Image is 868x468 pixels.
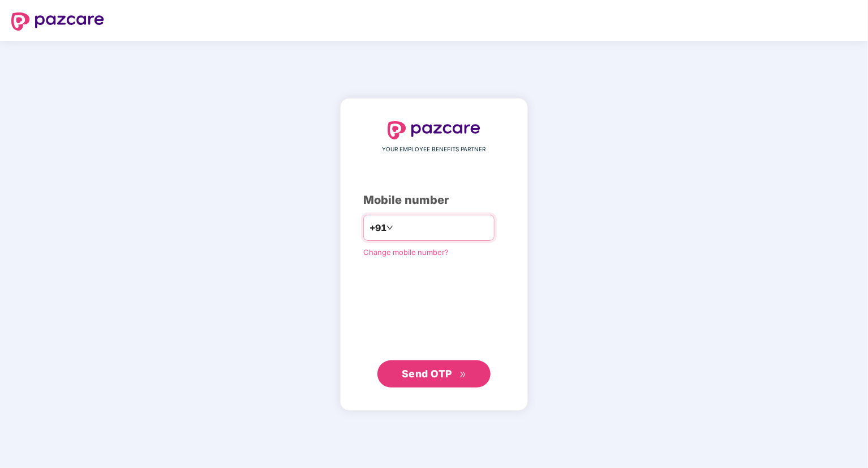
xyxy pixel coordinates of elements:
[363,248,449,257] a: Change mobile number?
[377,360,491,388] button: Send OTPdouble-right
[459,371,467,378] span: double-right
[11,12,104,31] img: logo
[386,224,393,231] span: down
[388,121,480,139] img: logo
[363,192,505,209] div: Mobile number
[383,145,486,154] span: YOUR EMPLOYEE BENEFITS PARTNER
[369,221,386,235] span: +91
[402,368,452,380] span: Send OTP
